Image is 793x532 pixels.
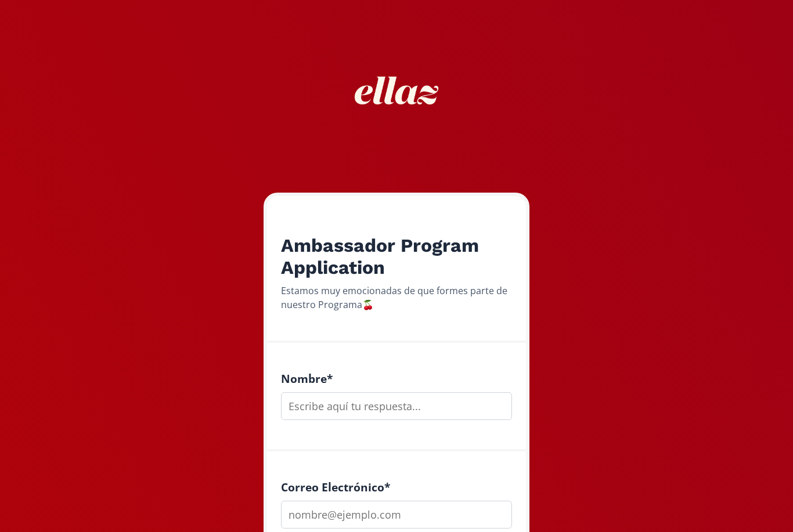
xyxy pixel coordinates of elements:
h2: Ambassador Program Application [281,234,512,279]
img: nKmKAABZpYV7 [344,38,449,143]
h4: Nombre * [281,372,512,385]
input: nombre@ejemplo.com [281,501,512,529]
h4: Correo Electrónico * [281,480,512,494]
div: Estamos muy emocionadas de que formes parte de nuestro Programa🍒 [281,284,512,312]
input: Escribe aquí tu respuesta... [281,392,512,420]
